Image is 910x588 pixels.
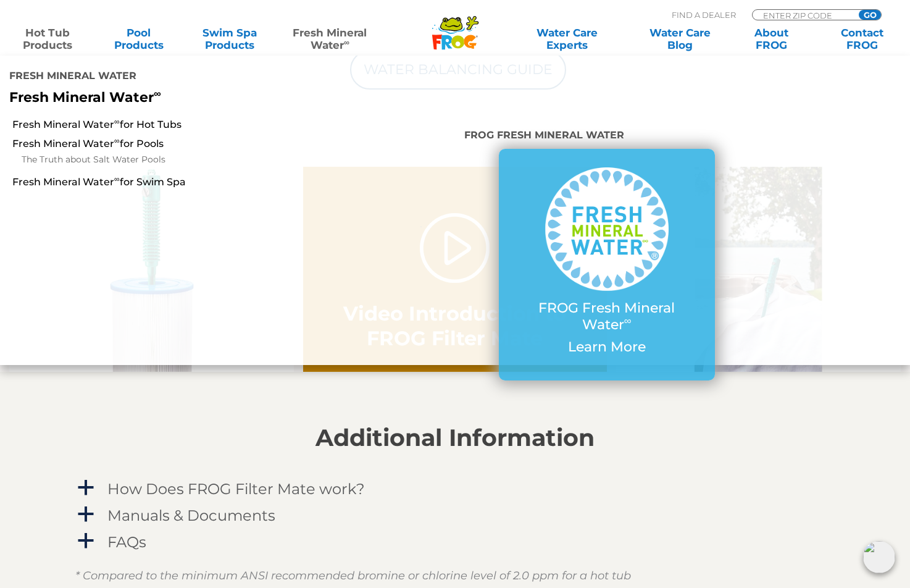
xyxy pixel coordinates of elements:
[736,27,807,51] a: AboutFROG
[75,569,631,582] em: * Compared to the minimum ANSI recommended bromine or chlorine level of 2.0 ppm for a hot tub
[114,117,120,126] sup: ∞
[645,27,716,51] a: Water CareBlog
[154,87,161,99] sup: ∞
[624,314,632,327] sup: ∞
[107,481,365,497] h4: How Does FROG Filter Mate work?
[12,27,83,51] a: Hot TubProducts
[12,118,303,132] a: Fresh Mineral Water∞for Hot Tubs
[75,504,835,527] a: a Manuals & Documents
[827,27,898,51] a: ContactFROG
[107,534,146,550] h4: FAQs
[9,65,370,90] h4: Fresh Mineral Water
[524,167,690,361] a: FROG Fresh Mineral Water∞ Learn More
[863,541,895,573] img: openIcon
[762,10,845,20] input: Zip Code Form
[75,531,835,553] a: a FAQs
[77,479,95,497] span: a
[509,27,624,51] a: Water CareExperts
[75,477,835,500] a: a How Does FROG Filter Mate work?
[77,532,95,550] span: a
[75,424,835,451] h2: Additional Information
[114,136,120,145] sup: ∞
[22,153,303,167] a: The Truth about Salt Water Pools
[344,38,349,47] sup: ∞
[672,9,736,20] p: Find A Dealer
[77,505,95,524] span: a
[524,300,690,333] p: FROG Fresh Mineral Water
[104,27,175,51] a: PoolProducts
[524,339,690,355] p: Learn More
[114,174,120,183] sup: ∞
[9,90,370,106] p: Fresh Mineral Water
[194,27,265,51] a: Swim SpaProducts
[107,507,275,524] h4: Manuals & Documents
[859,10,881,20] input: GO
[464,124,749,149] h4: FROG Fresh Mineral Water
[12,137,303,151] a: Fresh Mineral Water∞for Pools
[12,175,303,189] a: Fresh Mineral Water∞for Swim Spa
[286,27,374,51] a: Fresh MineralWater∞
